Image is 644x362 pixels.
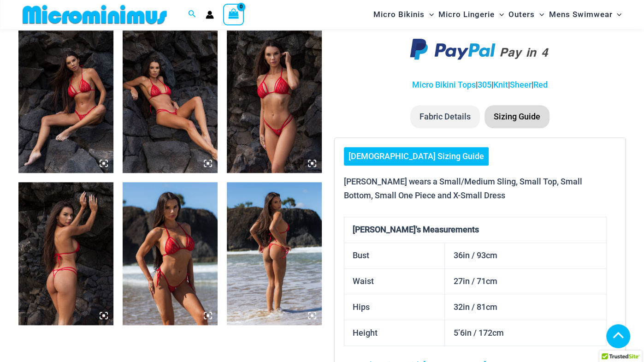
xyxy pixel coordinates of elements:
[445,320,607,346] td: 5’6in / 172cm
[371,3,436,26] a: Micro BikinisMenu ToggleMenu Toggle
[493,80,508,89] a: Knit
[612,3,621,26] span: Menu Toggle
[206,11,214,19] a: Account icon link
[506,3,546,26] a: OutersMenu ToggleMenu Toggle
[344,147,489,166] a: [DEMOGRAPHIC_DATA] Sizing Guide
[123,30,218,173] img: Crystal Waves 305 Tri Top 4149 Thong
[223,4,244,25] a: View Shopping Cart, empty
[19,4,171,25] img: MM SHOP LOGO FLAT
[533,80,548,89] a: Red
[334,78,626,92] p: | | | |
[344,294,445,320] td: Hips
[546,3,624,26] a: Mens SwimwearMenu ToggleMenu Toggle
[344,320,445,346] td: Height
[188,9,196,20] a: Search icon link
[227,182,322,325] img: Crystal Waves 305 Tri Top 456 Bottom 04
[445,269,607,295] td: 27in / 71cm
[412,80,476,89] a: Micro Bikini Tops
[510,80,532,89] a: Sheer
[484,105,549,128] li: Sizing Guide
[123,182,218,325] img: Crystal Waves 305 Tri Top 456 Bottom
[410,105,480,128] li: Fabric Details
[445,243,607,269] td: 36in / 93cm
[18,182,113,325] img: Crystal Waves 305 Tri Top 4149 Thong 01
[344,217,607,243] th: [PERSON_NAME]'s Measurements
[373,3,425,26] span: Micro Bikinis
[370,1,626,28] nav: Site Navigation
[436,3,506,26] a: Micro LingerieMenu ToggleMenu Toggle
[227,30,322,173] img: Crystal Waves 305 Tri Top 4149 Thong 02
[508,3,535,26] span: Outers
[344,269,445,295] td: Waist
[438,3,495,26] span: Micro Lingerie
[478,80,491,89] a: 305
[425,3,434,26] span: Menu Toggle
[445,294,607,320] td: 32in / 81cm
[495,3,504,26] span: Menu Toggle
[18,30,113,173] img: Crystal Waves 305 Tri Top 4149 Thong
[344,243,445,269] td: Bust
[344,175,607,202] p: [PERSON_NAME] wears a Small/Medium Sling, Small Top, Small Bottom, Small One Piece and X-Small Dress
[535,3,544,26] span: Menu Toggle
[549,3,612,26] span: Mens Swimwear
